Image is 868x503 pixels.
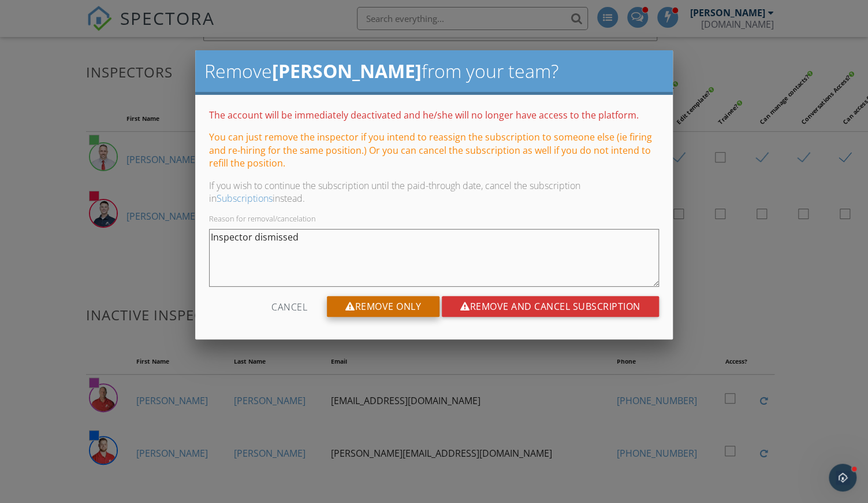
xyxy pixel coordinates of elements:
[209,109,659,121] p: The account will be immediately deactivated and he/she will no longer have access to the platform.
[272,58,422,83] strong: [PERSON_NAME]
[209,179,659,205] p: If you wish to continue the subscription until the paid-through date, cancel the subscription in ...
[217,192,273,205] a: Subscriptions
[327,296,439,317] div: Remove Only
[829,464,856,491] iframe: Intercom live chat
[204,60,664,83] h2: Remove from your team?
[209,131,659,169] p: You can just remove the inspector if you intend to reassign the subscription to someone else (ie ...
[271,296,307,317] div: Cancel
[209,214,659,223] div: Reason for removal/cancelation
[442,296,659,317] div: Remove and cancel subscription
[209,229,659,287] textarea: Inspector dismissed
